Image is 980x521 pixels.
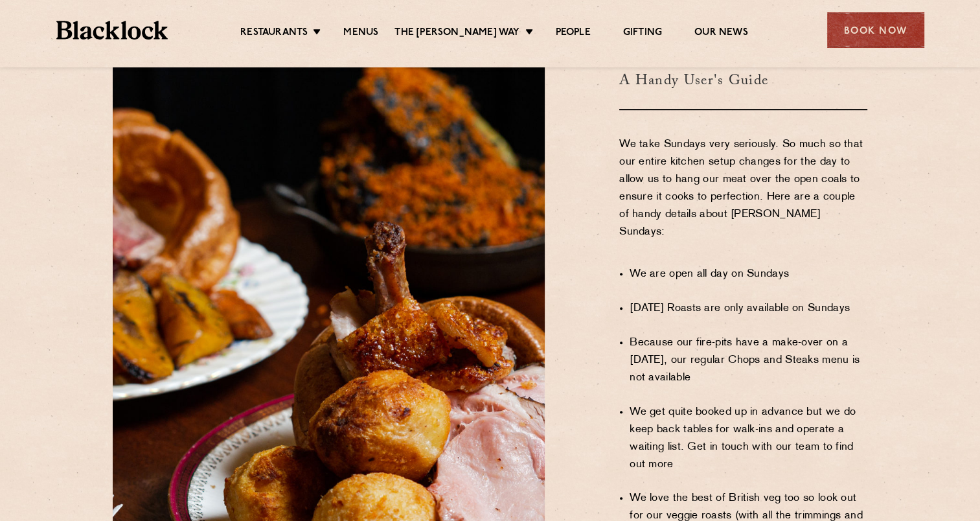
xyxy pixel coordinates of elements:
a: Gifting [623,27,662,41]
li: We get quite booked up in advance but we do keep back tables for walk-ins and operate a waiting l... [630,404,867,474]
p: We take Sundays very seriously. So much so that our entire kitchen setup changes for the day to a... [619,136,867,259]
li: [DATE] Roasts are only available on Sundays [630,300,867,318]
div: Book Now [827,12,924,48]
img: BL_Textured_Logo-footer-cropped.svg [56,21,168,40]
a: Restaurants [240,27,308,41]
a: Our News [694,27,748,41]
a: Menus [343,27,378,41]
h3: A Handy User's Guide [619,51,867,110]
a: People [556,27,591,41]
li: We are open all day on Sundays [630,266,867,283]
li: Because our fire-pits have a make-over on a [DATE], our regular Chops and Steaks menu is not avai... [630,334,867,387]
a: The [PERSON_NAME] Way [394,27,519,41]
